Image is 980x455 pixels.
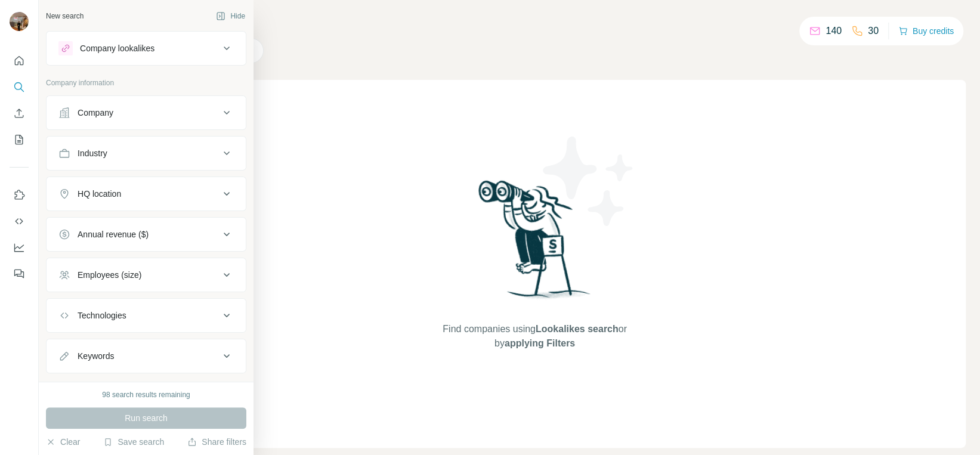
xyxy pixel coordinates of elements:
[47,342,246,370] button: Keywords
[102,389,190,400] div: 98 search results remaining
[536,324,619,334] span: Lookalikes search
[78,147,107,159] div: Industry
[47,301,246,330] button: Technologies
[78,107,113,119] div: Company
[47,220,246,249] button: Annual revenue ($)
[78,228,149,240] div: Annual revenue ($)
[535,128,642,235] img: Surfe Illustration - Stars
[78,350,114,362] div: Keywords
[898,23,954,39] button: Buy credits
[47,261,246,289] button: Employees (size)
[10,103,29,124] button: Enrich CSV
[10,50,29,72] button: Quick start
[10,76,29,98] button: Search
[868,24,879,38] p: 30
[505,338,575,348] span: applying Filters
[46,78,246,88] p: Company information
[78,188,121,200] div: HQ location
[10,129,29,150] button: My lists
[10,237,29,258] button: Dashboard
[47,139,246,168] button: Industry
[47,34,246,63] button: Company lookalikes
[208,7,253,25] button: Hide
[103,436,164,448] button: Save search
[47,98,246,127] button: Company
[10,12,29,31] img: Avatar
[826,24,842,38] p: 140
[104,14,966,31] h4: Search
[80,42,154,54] div: Company lookalikes
[10,211,29,232] button: Use Surfe API
[473,177,597,310] img: Surfe Illustration - Woman searching with binoculars
[10,184,29,206] button: Use Surfe on LinkedIn
[78,309,126,321] div: Technologies
[439,322,630,351] span: Find companies using or by
[78,269,141,281] div: Employees (size)
[187,436,246,448] button: Share filters
[46,436,80,448] button: Clear
[46,11,84,21] div: New search
[10,263,29,284] button: Feedback
[47,179,246,208] button: HQ location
